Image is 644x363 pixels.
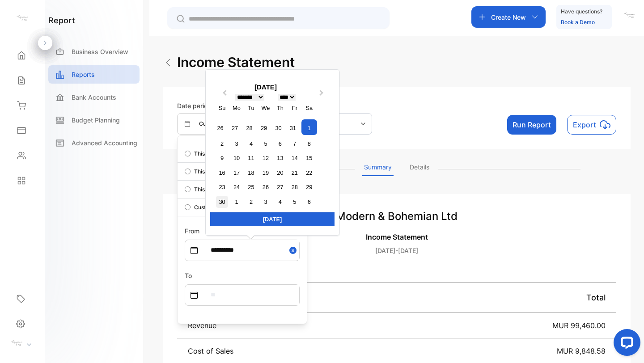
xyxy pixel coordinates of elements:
div: Choose Sunday, June 2nd, 2024 [216,138,228,150]
h1: report [48,14,75,26]
p: Export [573,119,596,130]
div: Choose Monday, June 17th, 2024 [230,167,242,179]
span: MUR 99,460.00 [552,321,606,330]
a: Advanced Accounting [48,134,140,152]
button: Custom [177,113,240,135]
p: Summary [362,162,394,176]
div: Choose Monday, June 3rd, 2024 [230,138,242,150]
div: Choose Wednesday, June 5th, 2024 [259,138,271,150]
p: Cost of Sales [188,346,233,356]
div: Choose Sunday, June 30th, 2024 [216,196,228,208]
div: Choose Friday, June 7th, 2024 [288,138,301,150]
button: Next Month [315,88,330,102]
div: Tu [245,102,257,114]
div: Choose Thursday, June 6th, 2024 [274,138,286,150]
p: Bank Accounts [72,93,116,102]
div: Choose Saturday, June 15th, 2024 [303,152,315,164]
p: Income Statement [177,232,616,242]
div: [DATE] [210,82,321,93]
div: Choose Wednesday, July 3rd, 2024 [259,196,271,208]
p: Custom [194,203,214,211]
div: Th [274,102,286,114]
div: Choose Wednesday, May 29th, 2024 [258,122,270,134]
button: Create New [471,6,546,28]
p: Business Overview [72,47,128,56]
a: Budget Planning [48,111,140,129]
div: month 2024-06 [213,118,318,209]
div: Choose Friday, May 31st, 2024 [287,122,299,134]
div: Choose Tuesday, June 11th, 2024 [245,152,257,164]
div: Su [216,102,228,114]
div: Choose Thursday, June 27th, 2024 [274,181,286,193]
div: Choose Tuesday, May 28th, 2024 [243,122,255,134]
div: Choose Saturday, June 1st, 2024 [301,119,317,135]
p: Create New [491,13,526,22]
div: Choose Monday, June 10th, 2024 [230,152,242,164]
div: Choose Wednesday, June 19th, 2024 [259,167,271,179]
div: Choose Saturday, June 29th, 2024 [303,181,315,193]
div: Choose Thursday, May 30th, 2024 [272,122,284,134]
h2: Total [538,291,606,304]
div: Choose Tuesday, June 25th, 2024 [245,181,257,193]
div: Choose Saturday, July 6th, 2024 [303,196,315,208]
div: Choose Wednesday, June 12th, 2024 [259,152,271,164]
div: Sa [303,102,315,114]
label: To [185,272,192,279]
button: Run Report [507,115,556,135]
p: Budget Planning [72,115,120,125]
button: Previous Month [216,88,231,102]
a: Business Overview [48,42,140,61]
button: Close [289,240,299,260]
div: [DATE] [210,212,335,226]
div: Choose Tuesday, July 2nd, 2024 [245,196,257,208]
div: Choose Friday, June 14th, 2024 [288,152,301,164]
p: Custom [199,120,219,128]
button: avatar [623,6,636,28]
div: Choose Thursday, July 4th, 2024 [274,196,286,208]
div: Choose Sunday, June 9th, 2024 [216,152,228,164]
label: From [185,227,199,235]
p: Reports [72,70,95,79]
img: Arrow [163,57,174,68]
p: Date period [177,101,240,110]
div: Fr [288,102,301,114]
p: Advanced Accounting [72,138,137,148]
span: MUR 9,848.58 [557,346,606,355]
button: Exporticon [567,115,616,135]
div: Choose Wednesday, June 26th, 2024 [259,181,271,193]
a: Reports [48,65,140,84]
div: Choose Thursday, June 13th, 2024 [274,152,286,164]
div: Choose Friday, June 28th, 2024 [288,181,301,193]
a: Bank Accounts [48,88,140,106]
div: Mo [230,102,242,114]
div: We [259,102,271,114]
p: [DATE]-[DATE] [177,246,616,255]
img: profile [10,337,23,350]
h3: Modern & Bohemian Ltd [177,208,616,224]
div: Choose Saturday, June 22nd, 2024 [303,167,315,179]
img: icon [600,119,610,130]
p: This week [194,186,220,194]
a: Book a Demo [561,19,595,25]
img: logo [16,12,29,25]
div: Choose Tuesday, June 4th, 2024 [245,138,257,150]
div: Choose Monday, July 1st, 2024 [230,196,242,208]
div: Choose Tuesday, June 18th, 2024 [245,167,257,179]
img: avatar [623,9,636,22]
div: Choose Thursday, June 20th, 2024 [274,167,286,179]
p: Revenue [188,320,216,331]
div: Choose Friday, June 21st, 2024 [288,167,301,179]
p: Have questions? [561,7,602,16]
p: Details [408,162,431,176]
div: Choose Friday, July 5th, 2024 [288,196,301,208]
p: This year [194,150,218,158]
iframe: LiveChat chat widget [606,325,644,363]
div: Choose Saturday, June 8th, 2024 [303,138,315,150]
h2: Income statement [177,52,295,72]
p: This month [194,168,222,176]
div: Choose Sunday, June 23rd, 2024 [216,181,228,193]
div: Choose Monday, May 27th, 2024 [229,122,241,134]
div: Choose Monday, June 24th, 2024 [230,181,242,193]
div: Choose Sunday, June 16th, 2024 [216,167,228,179]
